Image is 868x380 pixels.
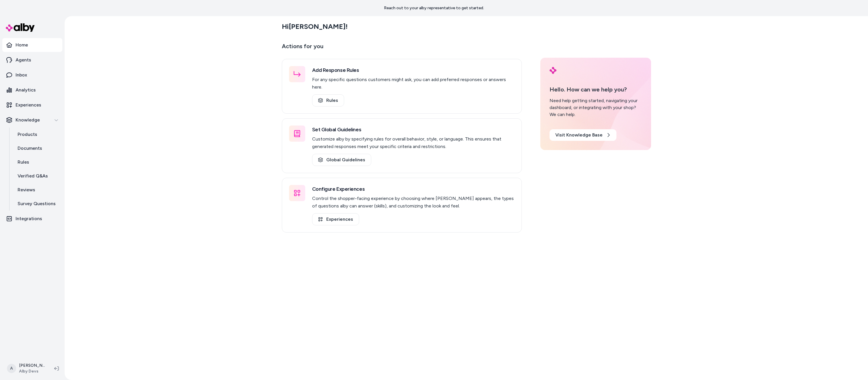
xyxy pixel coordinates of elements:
p: For any specific questions customers might ask, you can add preferred responses or answers here. [312,76,515,91]
a: Experiences [2,98,62,112]
a: Rules [12,155,62,169]
a: Home [2,38,62,52]
p: Integrations [16,215,42,222]
p: Analytics [16,87,36,93]
a: Experiences [312,213,359,225]
p: Rules [18,159,29,166]
span: Alby Devs [19,368,45,374]
p: Reviews [18,186,35,193]
a: Survey Questions [12,197,62,211]
p: [PERSON_NAME] [19,363,45,368]
p: Verified Q&As [18,173,48,179]
a: Visit Knowledge Base [550,129,616,141]
a: Products [12,128,62,141]
p: Inbox [16,72,27,78]
img: alby Logo [6,23,35,32]
button: Knowledge [2,113,62,127]
p: Knowledge [16,117,40,123]
p: Reach out to your alby representative to get started. [384,5,484,11]
a: Documents [12,141,62,155]
a: Analytics [2,83,62,97]
div: Need help getting started, navigating your dashboard, or integrating with your shop? We can help. [550,97,642,118]
a: Verified Q&As [12,169,62,183]
span: A [7,364,16,373]
a: Rules [312,94,344,106]
h2: Hi [PERSON_NAME] ! [282,22,348,31]
p: Control the shopper-facing experience by choosing where [PERSON_NAME] appears, the types of quest... [312,195,515,210]
h3: Add Response Rules [312,66,515,74]
a: Agents [2,53,62,67]
p: Experiences [16,102,41,108]
p: Documents [18,145,42,152]
button: A[PERSON_NAME]Alby Devs [3,359,50,378]
a: Integrations [2,212,62,226]
h3: Configure Experiences [312,185,515,193]
h3: Set Global Guidelines [312,126,515,134]
p: Survey Questions [18,200,56,207]
img: alby Logo [550,67,556,74]
a: Reviews [12,183,62,197]
p: Hello. How can we help you? [550,85,642,94]
p: Customize alby by specifying rules for overall behavior, style, or language. This ensures that ge... [312,135,515,150]
a: Inbox [2,68,62,82]
p: Products [18,131,37,138]
p: Agents [16,57,31,63]
a: Global Guidelines [312,154,371,166]
p: Actions for you [282,42,522,55]
p: Home [16,42,28,48]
